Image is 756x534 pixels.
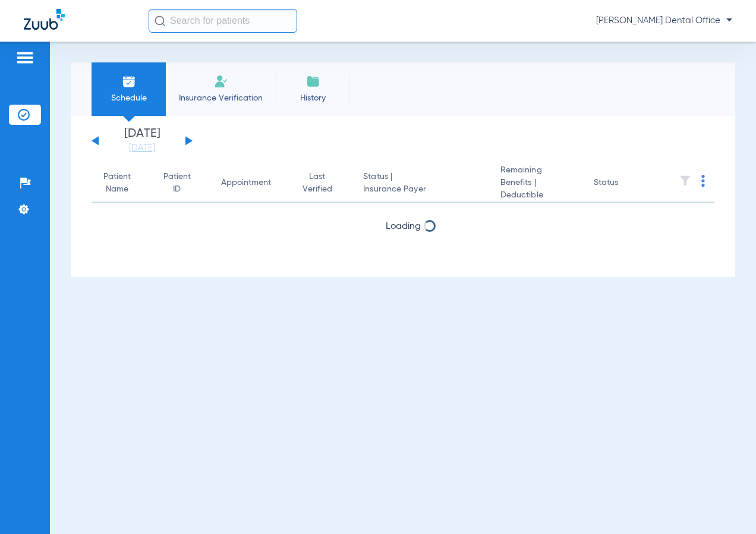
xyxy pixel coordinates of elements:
div: Appointment [221,177,282,189]
img: hamburger-icon [15,51,34,65]
img: Schedule [122,74,136,89]
div: Patient ID [163,171,191,196]
div: Patient Name [101,171,133,196]
span: Insurance Payer [363,183,481,196]
th: Remaining Benefits | [491,164,584,203]
img: Manual Insurance Verification [214,74,228,89]
div: Last Verified [301,171,333,196]
span: Schedule [100,92,157,104]
span: Loading [386,222,421,231]
input: Search for patients [149,9,297,33]
img: filter.svg [679,175,691,187]
div: Patient ID [163,171,202,196]
span: [PERSON_NAME] Dental Office [596,15,732,27]
li: [DATE] [106,128,178,154]
th: Status | [354,164,491,203]
span: History [285,92,341,104]
th: Status [584,164,664,203]
img: Zuub Logo [24,9,65,30]
img: group-dot-blue.svg [701,175,705,187]
img: Search Icon [155,15,165,26]
div: Last Verified [301,171,344,196]
a: [DATE] [106,142,178,154]
span: Deductible [500,189,575,202]
span: Loading [386,253,421,263]
iframe: Chat Widget [697,477,756,534]
div: Appointment [221,177,271,189]
div: Patient Name [101,171,144,196]
span: Insurance Verification [175,92,267,104]
img: History [306,74,320,89]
